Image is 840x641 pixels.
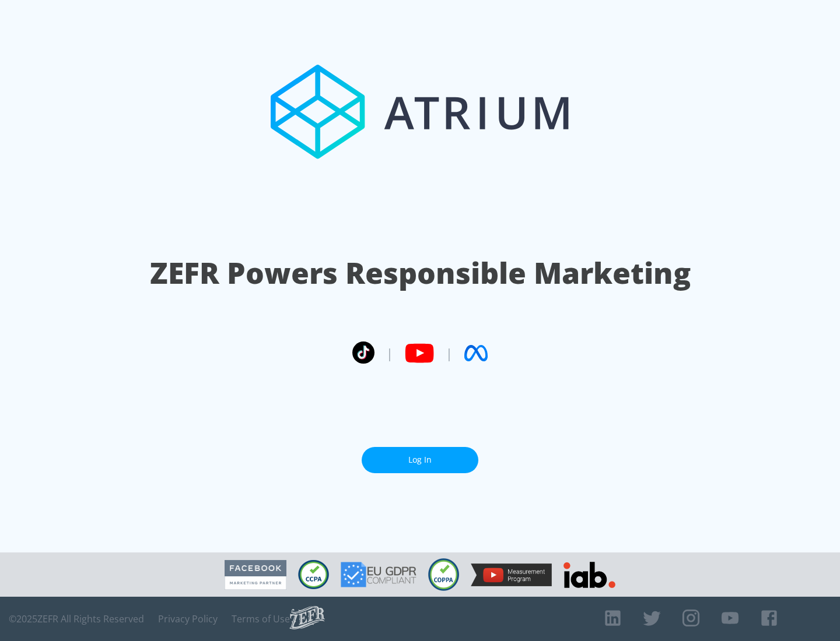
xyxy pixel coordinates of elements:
img: YouTube Measurement Program [471,563,552,586]
img: IAB [563,562,615,588]
img: COPPA Compliant [428,558,459,591]
img: CCPA Compliant [298,560,329,589]
span: | [386,344,393,362]
img: Facebook Marketing Partner [225,560,286,590]
h1: ZEFR Powers Responsible Marketing [150,253,691,293]
span: | [446,344,453,362]
a: Privacy Policy [158,613,218,625]
img: GDPR Compliant [341,562,416,587]
span: © 2025 ZEFR All Rights Reserved [9,613,144,625]
a: Log In [362,447,478,473]
a: Terms of Use [232,613,290,625]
